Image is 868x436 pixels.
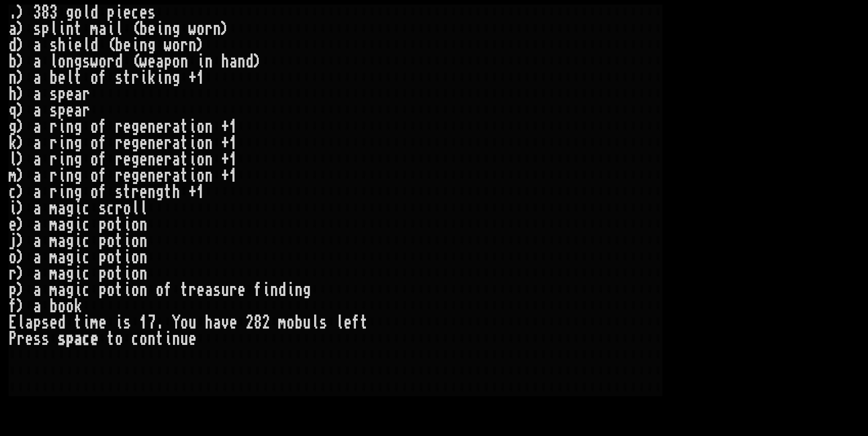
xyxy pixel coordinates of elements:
div: i [131,37,139,53]
div: e [58,70,66,86]
div: f [99,184,107,200]
div: g [74,168,82,184]
div: i [66,37,74,53]
div: n [66,119,74,135]
div: r [49,135,58,151]
div: e [139,184,148,200]
div: p [99,249,107,266]
div: i [123,249,131,266]
div: ) [17,151,25,168]
div: ) [17,21,25,37]
div: n [148,151,156,168]
div: i [188,151,197,168]
div: o [172,53,180,70]
div: ) [17,86,25,102]
div: e [123,168,131,184]
div: p [99,266,107,282]
div: c [82,266,90,282]
div: g [66,233,74,249]
div: t [180,135,188,151]
div: l [49,21,58,37]
div: p [107,5,115,21]
div: n [164,70,172,86]
div: i [74,266,82,282]
div: e [123,135,131,151]
div: g [131,168,139,184]
div: n [205,53,213,70]
div: d [115,53,123,70]
div: 1 [197,184,205,200]
div: a [33,233,41,249]
div: ) [17,53,25,70]
div: e [139,5,148,21]
div: i [123,217,131,233]
div: a [33,135,41,151]
div: t [180,119,188,135]
div: a [74,86,82,102]
div: i [123,233,131,249]
div: a [33,200,41,217]
div: n [139,233,148,249]
div: k [148,70,156,86]
div: r [82,86,90,102]
div: n [148,119,156,135]
div: t [74,70,82,86]
div: w [188,21,197,37]
div: i [156,70,164,86]
div: r [164,135,172,151]
div: h [58,37,66,53]
div: i [74,233,82,249]
div: 3 [33,5,41,21]
div: i [123,266,131,282]
div: n [139,37,148,53]
div: o [107,217,115,233]
div: n [180,53,188,70]
div: i [58,168,66,184]
div: g [172,70,180,86]
div: e [123,5,131,21]
div: a [9,21,17,37]
div: t [115,233,123,249]
div: g [131,119,139,135]
div: g [74,151,82,168]
div: e [156,135,164,151]
div: o [90,168,99,184]
div: o [131,249,139,266]
div: a [229,53,237,70]
div: ) [17,102,25,119]
div: 1 [229,119,237,135]
div: c [82,249,90,266]
div: 1 [229,135,237,151]
div: a [33,184,41,200]
div: n [205,168,213,184]
div: s [99,200,107,217]
div: 3 [49,5,58,21]
div: i [9,200,17,217]
div: l [115,21,123,37]
div: r [131,70,139,86]
div: o [58,53,66,70]
div: o [197,135,205,151]
div: n [205,119,213,135]
div: a [58,233,66,249]
div: ) [197,37,205,53]
div: q [9,102,17,119]
div: o [90,151,99,168]
div: + [221,151,229,168]
div: t [123,70,131,86]
div: l [139,200,148,217]
div: b [49,70,58,86]
div: o [197,21,205,37]
div: o [90,135,99,151]
div: m [49,217,58,233]
div: ) [17,266,25,282]
div: ) [17,37,25,53]
div: o [107,249,115,266]
div: a [172,135,180,151]
div: g [148,37,156,53]
div: p [41,21,49,37]
div: b [9,53,17,70]
div: r [49,119,58,135]
div: ) [17,233,25,249]
div: l [66,70,74,86]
